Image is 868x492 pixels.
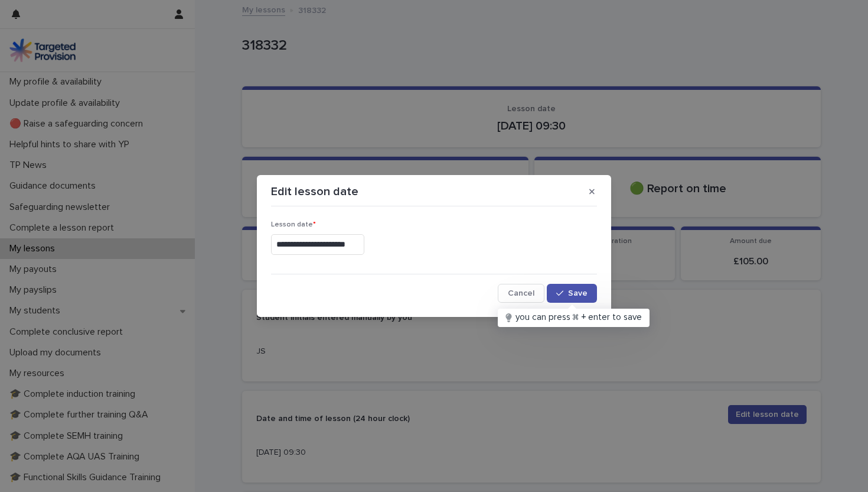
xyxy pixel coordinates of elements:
[271,221,316,228] span: Lesson date
[568,289,588,297] span: Save
[547,284,597,303] button: Save
[508,289,534,297] span: Cancel
[271,184,358,199] p: Edit lesson date
[498,284,544,303] button: Cancel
